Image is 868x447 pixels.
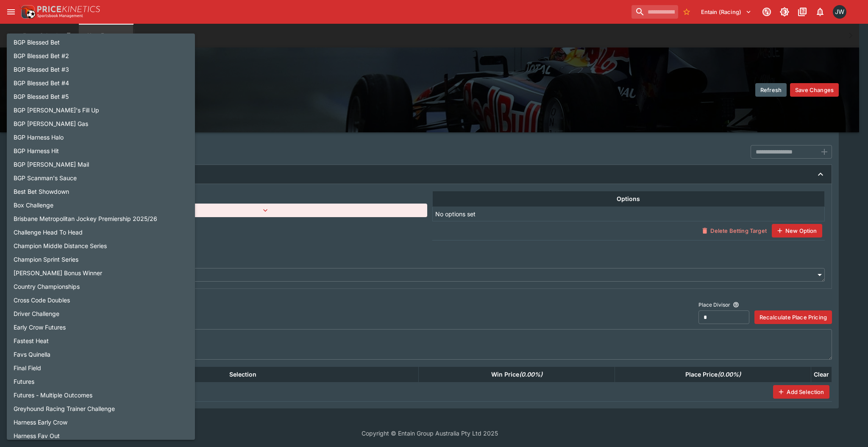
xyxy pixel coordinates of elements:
[7,320,195,334] li: Early Crow Futures
[7,347,195,361] li: Favs Quinella
[7,103,195,117] li: BGP [PERSON_NAME]'s Fill Up
[7,184,195,198] li: Best Bet Showdown
[7,402,195,415] li: Greyhound Racing Trainer Challenge
[7,279,195,293] li: Country Championships
[7,76,195,89] li: BGP Blessed Bet #4
[7,157,195,171] li: BGP [PERSON_NAME] Mail
[7,49,195,62] li: BGP Blessed Bet #2
[7,334,195,347] li: Fastest Heat
[7,144,195,157] li: BGP Harness Hit
[7,171,195,184] li: BGP Scanman's Sauce
[7,429,195,442] li: Harness Fav Out
[7,293,195,307] li: Cross Code Doubles
[7,62,195,76] li: BGP Blessed Bet #3
[7,198,195,212] li: Box Challenge
[7,35,195,49] li: BGP Blessed Bet
[7,239,195,252] li: Champion Middle Distance Series
[7,307,195,320] li: Driver Challenge
[7,225,195,239] li: Challenge Head To Head
[7,266,195,279] li: [PERSON_NAME] Bonus Winner
[7,130,195,144] li: BGP Harness Halo
[7,117,195,130] li: BGP [PERSON_NAME] Gas
[7,89,195,103] li: BGP Blessed Bet #5
[7,252,195,266] li: Champion Sprint Series
[7,361,195,374] li: Final Field
[7,415,195,429] li: Harness Early Crow
[7,388,195,402] li: Futures - Multiple Outcomes
[7,374,195,388] li: Futures
[7,212,195,225] li: Brisbane Metropolitan Jockey Premiership 2025/26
